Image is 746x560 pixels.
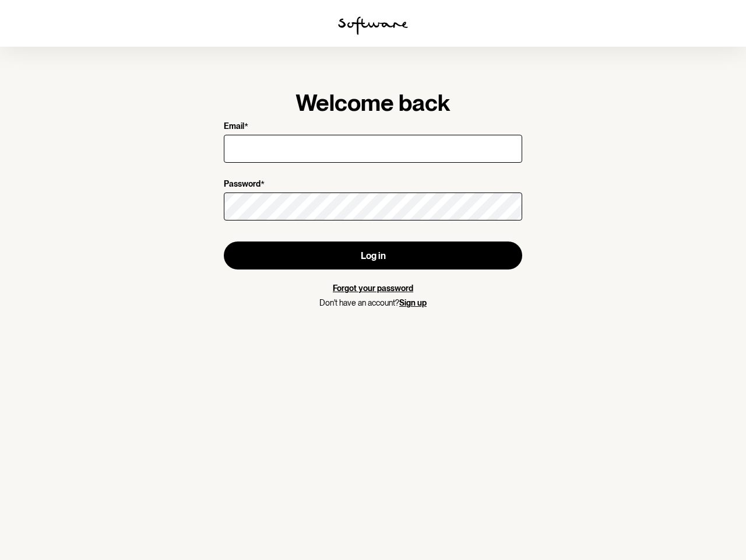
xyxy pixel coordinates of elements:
p: Email [224,121,244,132]
button: Log in [224,242,522,269]
p: Don't have an account? [224,298,522,308]
img: software logo [338,16,408,35]
a: Forgot your password [333,283,413,293]
h1: Welcome back [224,89,522,117]
p: Password [224,179,261,190]
a: Sign up [399,298,427,307]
